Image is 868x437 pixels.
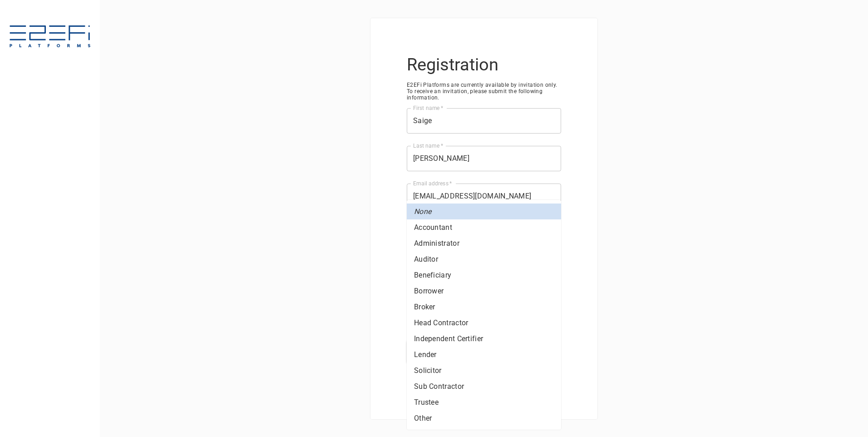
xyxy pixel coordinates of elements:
li: Head Contractor [407,315,561,331]
li: Other [407,410,561,426]
li: Solicitor [407,363,561,378]
li: Administrator [407,235,561,251]
li: Lender [407,347,561,363]
li: Broker [407,299,561,315]
li: Trustee [407,394,561,410]
li: Accountant [407,219,561,235]
li: Sub Contractor [407,378,561,394]
li: Beneficiary [407,267,561,283]
li: Independent Certifier [407,331,561,347]
li: Auditor [407,251,561,267]
li: Borrower [407,283,561,299]
em: None [414,206,431,217]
